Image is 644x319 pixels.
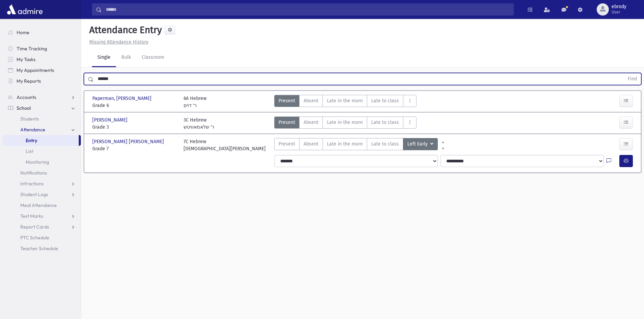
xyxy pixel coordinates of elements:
span: School [17,105,31,111]
span: Test Marks [20,213,43,219]
a: Home [3,27,81,38]
span: Students [20,116,39,122]
span: Present [279,119,295,126]
a: Students [3,113,81,124]
span: Entry [26,137,37,143]
span: Attendance [20,127,45,133]
input: Search [102,3,514,16]
a: My Appointments [3,65,81,76]
span: [PERSON_NAME] [92,116,129,124]
div: AttTypes [274,138,438,152]
span: Grade 6 [92,102,177,109]
span: My Reports [17,78,41,84]
span: Late to class [371,140,399,148]
a: Single [92,48,116,67]
a: My Reports [3,76,81,86]
span: Late in the morn [327,97,363,104]
a: Monitoring [3,157,81,167]
a: Accounts [3,92,81,103]
button: Find [624,73,641,85]
span: Late to class [371,119,399,126]
span: User [612,9,626,15]
div: AttTypes [274,116,416,131]
span: My Tasks [17,56,35,62]
span: Late to class [371,97,399,104]
span: Notifications [20,170,47,176]
span: Absent [304,140,318,148]
span: Report Cards [20,224,49,230]
span: Left Early [407,140,429,148]
a: Meal Attendance [3,200,81,211]
span: Grade 3 [92,124,177,131]
a: Bulk [116,48,136,67]
h5: Attendance Entry [87,24,162,36]
span: My Appointments [17,67,54,73]
span: Infractions [20,181,44,187]
img: AdmirePro [5,3,44,16]
span: Meal Attendance [20,202,57,208]
a: Missing Attendance History [87,39,148,45]
span: Monitoring [26,159,49,165]
a: PTC Schedule [3,232,81,243]
span: Accounts [17,94,36,100]
span: Student Logs [20,191,48,197]
a: Infractions [3,178,81,189]
a: My Tasks [3,54,81,65]
u: Missing Attendance History [89,39,148,45]
span: List [26,148,33,154]
div: AttTypes [274,95,416,109]
a: Report Cards [3,221,81,232]
div: 3C Hebrew ר' שלאמאוויטש [184,116,214,131]
span: Teacher Schedule [20,245,58,251]
span: Late in the morn [327,119,363,126]
span: [PERSON_NAME] [PERSON_NAME] [92,138,165,145]
a: Teacher Schedule [3,243,81,254]
span: Grade 7 [92,145,177,152]
a: Notifications [3,167,81,178]
span: Absent [304,119,318,126]
span: Absent [304,97,318,104]
span: Present [279,97,295,104]
a: Attendance [3,124,81,135]
span: ebrody [612,4,626,9]
span: Late in the morn [327,140,363,148]
a: Classroom [136,48,170,67]
a: Entry [3,135,79,146]
div: 6A Hebrew ר' דוים [184,95,207,109]
a: Time Tracking [3,43,81,54]
span: Time Tracking [17,46,47,52]
a: Test Marks [3,211,81,221]
span: Paperman, [PERSON_NAME] [92,95,153,102]
a: Student Logs [3,189,81,200]
span: Present [279,140,295,148]
span: Home [17,29,29,35]
a: School [3,103,81,113]
div: 7C Hebrew [DEMOGRAPHIC_DATA][PERSON_NAME] [184,138,266,152]
a: List [3,146,81,157]
span: PTC Schedule [20,235,49,241]
button: Left Early [403,138,438,150]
